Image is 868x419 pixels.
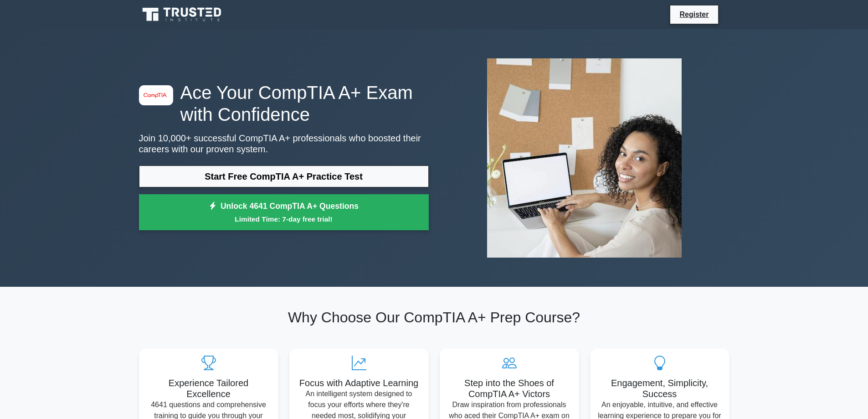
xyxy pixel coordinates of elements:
[674,9,714,20] a: Register
[139,166,429,187] a: Start Free CompTIA A+ Practice Test
[139,194,429,231] a: Unlock 4641 CompTIA A+ QuestionsLimited Time: 7-day free trial!
[139,309,729,326] h2: Why Choose Our CompTIA A+ Prep Course?
[150,214,417,224] small: Limited Time: 7-day free trial!
[139,82,429,125] h1: Ace Your CompTIA A+ Exam with Confidence
[297,378,421,388] h5: Focus with Adaptive Learning
[139,133,429,155] p: Join 10,000+ successful CompTIA A+ professionals who boosted their careers with our proven system.
[597,378,722,399] h5: Engagement, Simplicity, Success
[447,378,572,399] h5: Step into the Shoes of CompTIA A+ Victors
[146,378,271,399] h5: Experience Tailored Excellence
